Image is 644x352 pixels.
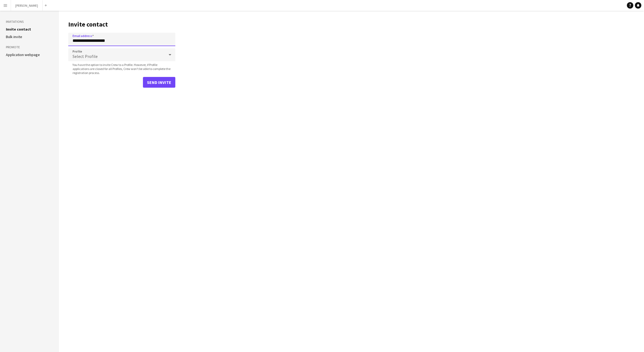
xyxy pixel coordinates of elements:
[6,34,22,39] a: Bulk invite
[6,52,40,57] a: Application webpage
[68,20,175,28] h1: Invite contact
[6,45,53,50] h3: Promote
[143,77,175,88] button: Send invite
[11,0,43,11] button: [PERSON_NAME]
[6,19,53,24] h3: Invitations
[68,63,175,75] span: You have the option to invite Crew to a Profile. However, if Profile applications are closed for ...
[6,27,31,32] a: Invite contact
[73,54,98,59] span: Select Profile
